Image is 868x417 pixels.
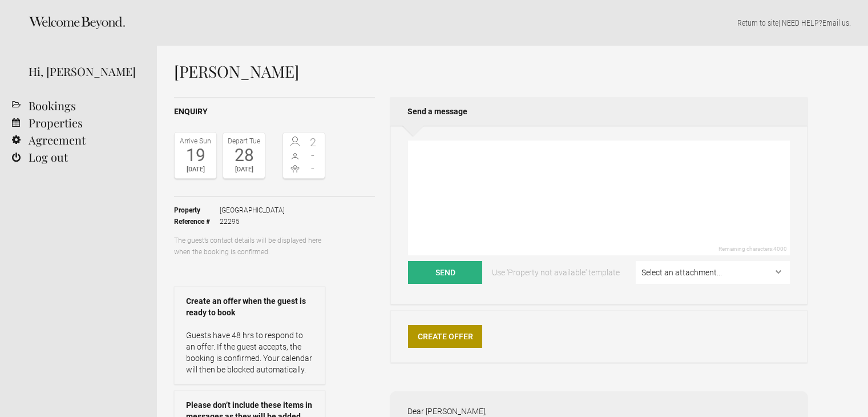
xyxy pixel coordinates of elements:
[484,261,628,284] a: Use 'Property not available' template
[220,216,285,227] span: 22295
[174,205,220,216] strong: Property
[29,63,140,80] div: Hi, [PERSON_NAME]
[177,164,213,175] div: [DATE]
[226,135,262,147] div: Depart Tue
[186,330,313,375] p: Guests have 48 hrs to respond to an offer. If the guest accepts, the booking is confirmed. Your c...
[177,135,213,147] div: Arrive Sun
[174,235,325,258] p: The guest’s contact details will be displayed here when the booking is confirmed.
[220,205,285,216] span: [GEOGRAPHIC_DATA]
[186,295,313,318] strong: Create an offer when the guest is ready to book
[174,63,808,80] h1: [PERSON_NAME]
[304,137,322,148] span: 2
[737,18,778,27] a: Return to site
[226,164,262,175] div: [DATE]
[174,216,220,227] strong: Reference #
[174,106,375,118] h2: Enquiry
[304,163,322,174] span: -
[177,147,213,164] div: 19
[226,147,262,164] div: 28
[408,325,482,348] a: Create Offer
[174,17,851,29] p: | NEED HELP? .
[390,97,808,126] h2: Send a message
[822,18,849,27] a: Email us
[408,261,482,284] button: Send
[304,150,322,161] span: -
